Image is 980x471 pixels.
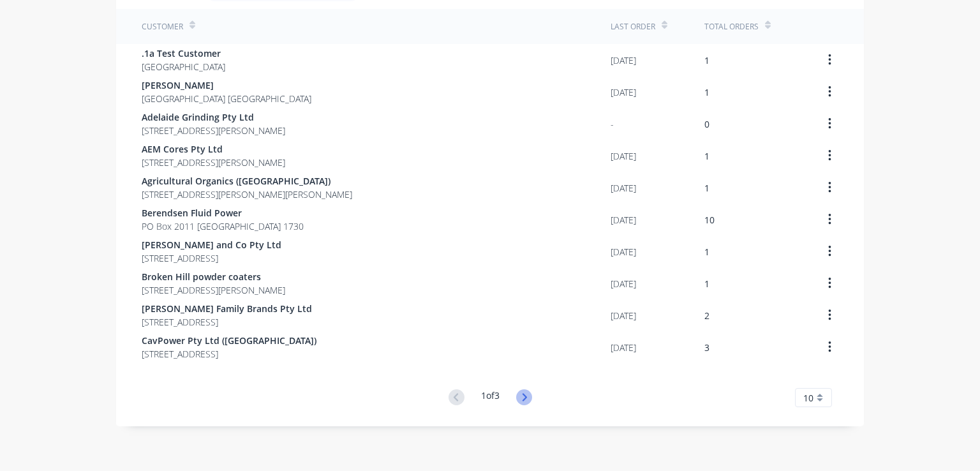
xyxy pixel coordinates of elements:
span: Agricultural Organics ([GEOGRAPHIC_DATA]) [142,174,352,188]
div: 1 [704,54,709,67]
span: [STREET_ADDRESS] [142,347,316,361]
div: [DATE] [611,86,636,99]
div: Last Order [611,21,655,33]
div: 1 [704,181,709,195]
div: Total Orders [704,21,759,33]
span: [STREET_ADDRESS] [142,251,281,265]
div: [DATE] [611,341,636,354]
div: 1 [704,277,709,290]
div: [DATE] [611,149,636,163]
div: - [611,117,614,131]
span: [STREET_ADDRESS][PERSON_NAME] [142,283,285,297]
div: 1 [704,86,709,99]
span: .1a Test Customer [142,47,225,60]
span: [PERSON_NAME] [142,78,311,92]
div: 1 [704,149,709,163]
div: [DATE] [611,213,636,227]
div: [DATE] [611,245,636,258]
div: 10 [704,213,715,227]
div: [DATE] [611,54,636,67]
div: [DATE] [611,309,636,322]
span: [STREET_ADDRESS][PERSON_NAME][PERSON_NAME] [142,188,352,201]
div: Customer [142,21,183,33]
span: Berendsen Fluid Power [142,206,304,220]
div: 1 of 3 [481,389,500,407]
div: 2 [704,309,709,322]
span: Adelaide Grinding Pty Ltd [142,110,285,124]
span: [GEOGRAPHIC_DATA] [GEOGRAPHIC_DATA] [142,92,311,105]
span: PO Box 2011 [GEOGRAPHIC_DATA] 1730 [142,220,304,233]
div: 0 [704,117,709,131]
span: CavPower Pty Ltd ([GEOGRAPHIC_DATA]) [142,334,316,347]
span: [PERSON_NAME] and Co Pty Ltd [142,238,281,251]
span: 10 [803,391,813,405]
div: [DATE] [611,181,636,195]
span: [STREET_ADDRESS][PERSON_NAME] [142,124,285,137]
div: 1 [704,245,709,258]
div: 3 [704,341,709,354]
div: [DATE] [611,277,636,290]
span: [STREET_ADDRESS][PERSON_NAME] [142,156,285,169]
span: [GEOGRAPHIC_DATA] [142,60,225,73]
span: [PERSON_NAME] Family Brands Pty Ltd [142,302,312,315]
span: AEM Cores Pty Ltd [142,142,285,156]
span: Broken Hill powder coaters [142,270,285,283]
span: [STREET_ADDRESS] [142,315,312,329]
